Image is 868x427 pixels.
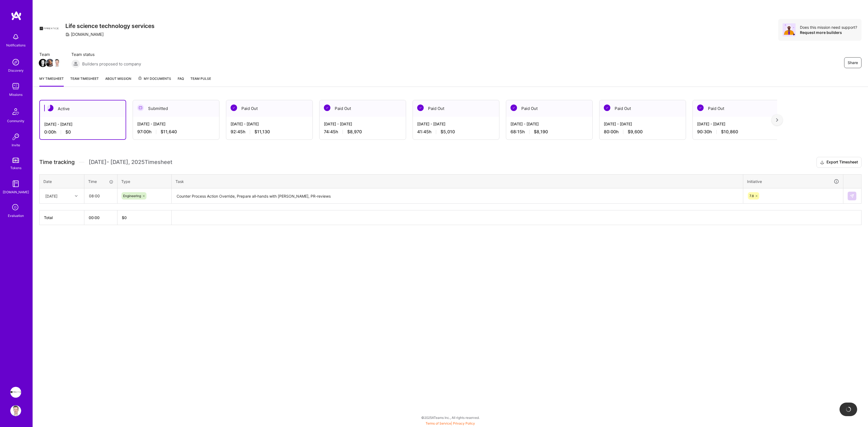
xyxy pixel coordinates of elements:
[417,129,495,135] div: 41:45 h
[721,129,738,135] span: $10,860
[138,76,171,82] span: My Documents
[39,52,60,57] span: Team
[10,57,21,68] img: discovery
[161,129,177,135] span: $11,640
[172,189,742,203] textarea: Counter Process Action Override, Prepare all-hands with [PERSON_NAME], PR-reviews
[65,23,155,29] h3: Life science technology services
[848,60,858,65] span: Share
[137,129,215,135] div: 97:00 h
[10,405,21,416] img: User Avatar
[324,105,330,111] img: Paid Out
[816,157,861,168] button: Export Timesheet
[10,31,21,42] img: bell
[510,105,517,111] img: Paid Out
[628,129,643,135] span: $9,600
[123,194,141,198] span: Engineering
[693,100,779,117] div: Paid Out
[8,213,24,219] div: Evaluation
[53,59,61,67] img: Team Member Avatar
[417,105,424,111] img: Paid Out
[8,68,24,73] div: Discovery
[10,178,21,189] img: guide book
[747,178,839,185] div: Initiative
[604,121,681,127] div: [DATE] - [DATE]
[45,193,58,199] div: [DATE]
[510,121,588,127] div: [DATE] - [DATE]
[749,194,754,198] span: 7.8
[44,121,121,127] div: [DATE] - [DATE]
[11,11,22,21] img: logo
[172,174,743,188] th: Task
[71,52,141,57] span: Team status
[65,129,71,135] span: $0
[11,203,21,213] i: icon SelectionTeam
[697,129,775,135] div: 90:30 h
[9,105,22,118] img: Community
[178,76,184,87] a: FAQ
[65,32,70,37] i: icon CompanyGray
[89,159,172,166] span: [DATE] - [DATE] , 2025 Timesheet
[226,100,312,117] div: Paid Out
[46,59,54,67] img: Team Member Avatar
[190,77,211,81] span: Team Pulse
[820,160,824,165] i: icon Download
[254,129,270,135] span: $11,130
[47,105,53,111] img: Active
[39,76,64,87] a: My timesheet
[347,129,362,135] span: $8,970
[71,59,80,68] img: Builders proposed to company
[46,58,53,68] a: Team Member Avatar
[53,58,60,68] a: Team Member Avatar
[10,81,21,92] img: teamwork
[231,121,308,127] div: [DATE] - [DATE]
[3,189,29,195] div: [DOMAIN_NAME]
[426,421,451,425] a: Terms of Service
[697,105,704,111] img: Paid Out
[190,76,211,87] a: Team Pulse
[65,31,104,37] div: [DOMAIN_NAME]
[844,406,852,413] img: loading
[783,23,796,36] img: Avatar
[39,58,46,68] a: Team Member Avatar
[413,100,499,117] div: Paid Out
[7,118,24,124] div: Community
[105,76,131,87] a: About Mission
[320,100,406,117] div: Paid Out
[441,129,455,135] span: $5,010
[82,61,141,67] span: Builders proposed to company
[85,189,117,203] input: HH:MM
[231,105,237,111] img: Paid Out
[604,129,681,135] div: 80:00 h
[70,76,99,87] a: Team timesheet
[39,19,59,39] img: Company Logo
[324,121,401,127] div: [DATE] - [DATE]
[75,195,78,197] i: icon Chevron
[800,25,857,30] div: Does this mission need support?
[599,100,686,117] div: Paid Out
[9,405,23,416] a: User Avatar
[10,387,21,398] img: Apprentice: Life science technology services
[800,30,857,35] div: Request more builders
[850,194,854,198] img: Submit
[44,129,121,135] div: 0:00 h
[776,118,778,122] img: right
[844,57,861,68] button: Share
[9,387,23,398] a: Apprentice: Life science technology services
[453,421,475,425] a: Privacy Policy
[604,105,610,111] img: Paid Out
[33,411,868,424] div: © 2025 ATeams Inc., All rights reserved.
[84,210,117,225] th: 00:00
[697,121,775,127] div: [DATE] - [DATE]
[12,158,19,163] img: tokens
[117,174,172,188] th: Type
[133,100,219,117] div: Submitted
[12,142,20,148] div: Invite
[137,121,215,127] div: [DATE] - [DATE]
[231,129,308,135] div: 92:45 h
[137,105,144,111] img: Submitted
[9,92,23,97] div: Missions
[88,179,113,184] div: Time
[324,129,401,135] div: 74:45 h
[39,159,75,166] span: Time tracking
[848,192,857,200] div: null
